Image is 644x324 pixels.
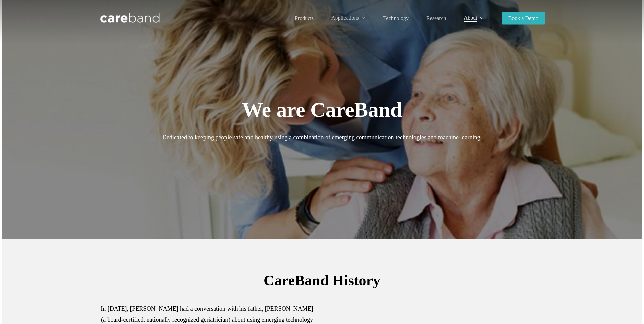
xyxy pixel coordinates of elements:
[331,15,366,21] a: Applications
[502,16,545,21] a: Book a Demo
[383,16,409,21] a: Technology
[295,16,314,21] a: Products
[264,272,380,289] span: CareBand History
[383,15,409,21] span: Technology
[295,15,314,21] span: Products
[464,15,484,21] a: About
[464,15,477,21] span: About
[331,15,359,21] span: Applications
[426,15,446,21] span: Research
[99,97,545,123] h1: We are CareBand
[508,15,539,21] span: Book a Demo
[426,16,446,21] a: Research
[99,132,545,143] p: Dedicated to keeping people safe and healthy using a combination of emerging communication techno...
